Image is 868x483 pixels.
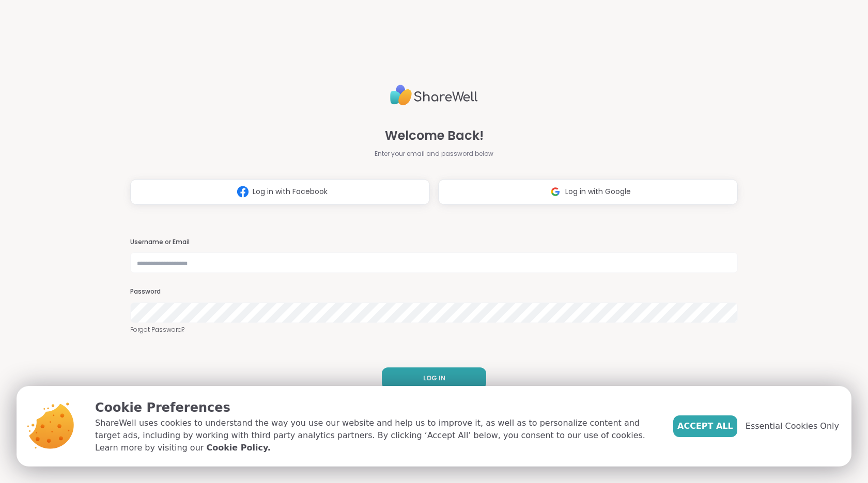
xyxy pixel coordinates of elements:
a: Forgot Password? [130,325,738,334]
p: Cookie Preferences [95,398,657,417]
span: Log in with Google [565,186,631,197]
button: LOG IN [382,367,486,389]
img: ShareWell Logomark [233,182,253,201]
span: Welcome Back! [385,126,484,145]
h3: Password [130,287,738,296]
a: Cookie Policy. [206,442,270,454]
button: Log in with Facebook [130,179,430,205]
span: Accept All [677,420,733,432]
span: LOG IN [423,374,445,383]
span: Essential Cookies Only [746,420,839,432]
button: Log in with Google [438,179,738,205]
img: ShareWell Logomark [546,182,565,201]
button: Accept All [673,415,737,437]
p: ShareWell uses cookies to understand the way you use our website and help us to improve it, as we... [95,417,657,454]
img: ShareWell Logo [390,81,478,110]
span: Enter your email and password below [375,149,493,158]
h3: Username or Email [130,238,738,247]
span: Log in with Facebook [253,186,328,197]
